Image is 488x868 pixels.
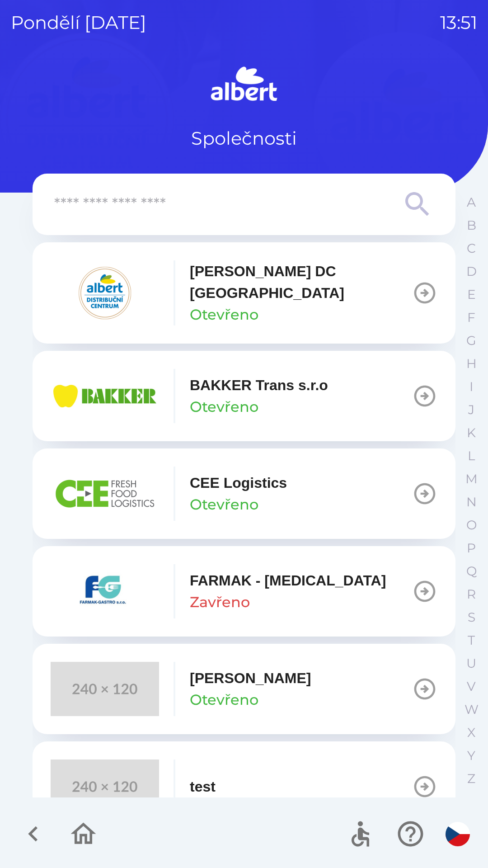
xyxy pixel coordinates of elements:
[190,472,287,494] p: CEE Logistics
[467,771,475,787] p: Z
[190,591,250,613] p: Zavřeno
[460,283,483,306] button: E
[460,560,483,583] button: Q
[190,494,258,515] p: Otevřeno
[190,776,216,797] p: test
[465,471,478,487] p: M
[460,237,483,260] button: C
[465,702,479,717] p: W
[467,425,476,441] p: K
[460,721,483,744] button: X
[466,517,477,533] p: O
[460,698,483,721] button: W
[469,379,473,395] p: I
[460,444,483,467] button: L
[460,675,483,698] button: V
[191,125,297,152] p: Společnosti
[460,629,483,652] button: T
[51,266,159,320] img: 092fc4fe-19c8-4166-ad20-d7efd4551fba.png
[467,540,476,556] p: P
[466,494,477,510] p: N
[468,402,474,418] p: J
[468,609,475,625] p: S
[460,375,483,398] button: I
[33,644,455,734] button: [PERSON_NAME]Otevřeno
[11,9,146,36] p: pondělí [DATE]
[467,748,475,764] p: Y
[190,689,258,711] p: Otevřeno
[460,214,483,237] button: B
[460,306,483,329] button: F
[460,191,483,214] button: A
[33,63,455,107] img: Logo
[460,491,483,514] button: N
[460,744,483,767] button: Y
[467,725,475,741] p: X
[190,374,328,396] p: BAKKER Trans s.r.o
[460,514,483,537] button: O
[190,260,412,304] p: [PERSON_NAME] DC [GEOGRAPHIC_DATA]
[468,632,475,648] p: T
[467,679,476,694] p: V
[460,352,483,375] button: H
[446,822,470,846] img: cs flag
[51,759,159,814] img: 240x120
[467,287,476,302] p: E
[467,194,476,210] p: A
[460,467,483,491] button: M
[468,448,475,464] p: L
[467,217,476,233] p: B
[460,421,483,444] button: K
[51,564,159,618] img: 5ee10d7b-21a5-4c2b-ad2f-5ef9e4226557.png
[467,310,475,325] p: F
[466,656,476,671] p: U
[33,448,455,539] button: CEE LogisticsOtevřeno
[51,369,159,423] img: eba99837-dbda-48f3-8a63-9647f5990611.png
[460,583,483,606] button: R
[467,241,476,256] p: C
[467,586,476,602] p: R
[460,606,483,629] button: S
[460,398,483,421] button: J
[466,563,477,579] p: Q
[51,662,159,716] img: 240x120
[190,667,311,689] p: [PERSON_NAME]
[33,242,455,344] button: [PERSON_NAME] DC [GEOGRAPHIC_DATA]Otevřeno
[466,356,477,372] p: H
[33,351,455,441] button: BAKKER Trans s.r.oOtevřeno
[33,741,455,832] button: test
[460,767,483,790] button: Z
[190,304,258,325] p: Otevřeno
[460,537,483,560] button: P
[466,333,476,349] p: G
[440,9,477,36] p: 13:51
[460,652,483,675] button: U
[190,396,258,418] p: Otevřeno
[460,329,483,352] button: G
[460,260,483,283] button: D
[33,546,455,637] button: FARMAK - [MEDICAL_DATA]Zavřeno
[190,570,386,591] p: FARMAK - [MEDICAL_DATA]
[51,467,159,521] img: ba8847e2-07ef-438b-a6f1-28de549c3032.png
[466,264,477,279] p: D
